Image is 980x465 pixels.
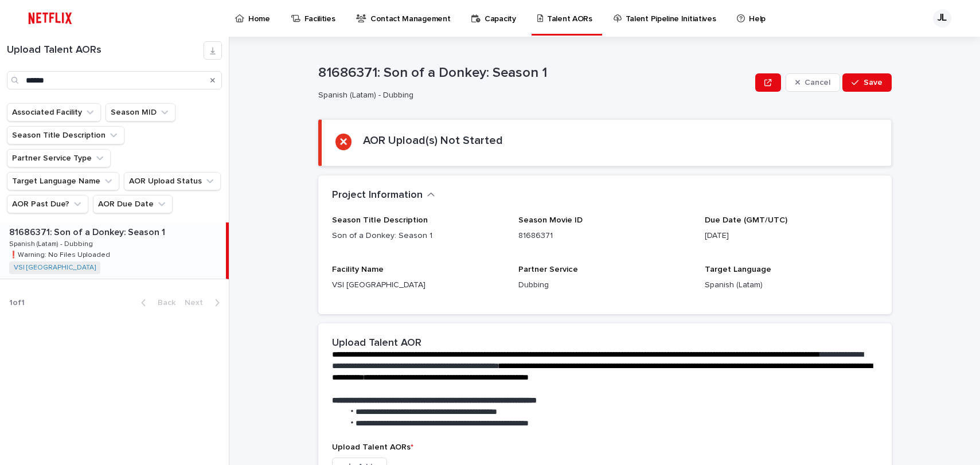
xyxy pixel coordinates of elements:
[9,225,167,238] p: 81686371: Son of a Donkey: Season 1
[9,238,95,248] p: Spanish (Latam) - Dubbing
[332,443,413,451] span: Upload Talent AORs
[705,230,877,242] p: [DATE]
[14,264,96,272] a: VSI [GEOGRAPHIC_DATA]
[7,71,222,89] input: Search
[7,103,101,122] button: Associated Facility
[332,189,423,202] h2: Project Information
[318,91,747,100] p: Spanish (Latam) - Dubbing
[185,299,210,307] span: Next
[332,189,435,202] button: Project Information
[518,216,583,224] span: Season Movie ID
[705,279,877,291] p: Spanish (Latam)
[786,73,841,92] button: Cancel
[318,65,751,81] p: 81686371: Son of a Donkey: Season 1
[7,126,124,144] button: Season Title Description
[705,216,787,224] span: Due Date (GMT/UTC)
[106,103,175,122] button: Season MID
[332,216,428,224] span: Season Title Description
[332,265,384,273] span: Facility Name
[842,73,891,92] button: Save
[332,279,505,291] p: VSI [GEOGRAPHIC_DATA]
[93,195,173,213] button: AOR Due Date
[132,298,180,308] button: Back
[518,230,691,242] p: 81686371
[7,149,111,167] button: Partner Service Type
[9,249,112,259] p: ❗️Warning: No Files Uploaded
[933,9,951,28] div: JL
[518,265,578,273] span: Partner Service
[180,298,229,308] button: Next
[518,279,691,291] p: Dubbing
[864,79,883,87] span: Save
[7,172,119,190] button: Target Language Name
[23,7,77,30] img: ifQbXi3ZQGMSEF7WDB7W
[7,44,204,57] h1: Upload Talent AORs
[332,230,505,242] p: Son of a Donkey: Season 1
[805,79,830,87] span: Cancel
[363,134,503,147] h2: AOR Upload(s) Not Started
[705,265,771,273] span: Target Language
[124,172,221,190] button: AOR Upload Status
[151,299,175,307] span: Back
[7,195,88,213] button: AOR Past Due?
[332,337,421,350] h2: Upload Talent AOR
